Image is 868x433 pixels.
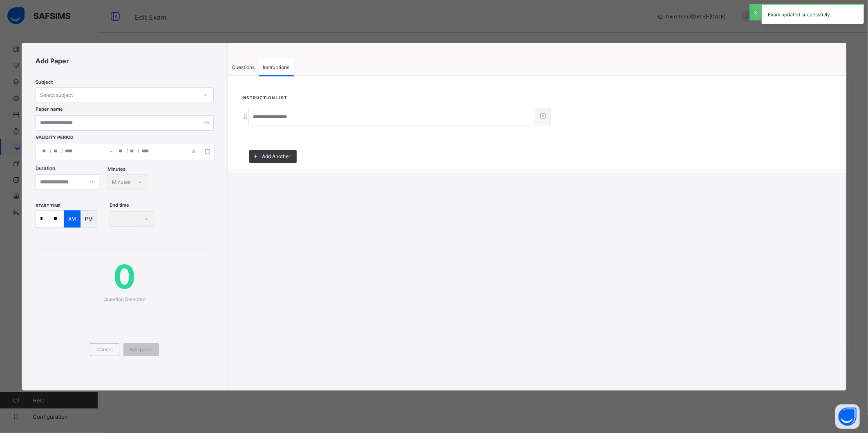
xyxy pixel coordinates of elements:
div: Select subject [40,87,73,103]
span: / [138,147,139,154]
div: Exam updated successfully. [762,4,864,24]
span: 0 [36,257,213,296]
span: Add Paper [36,57,213,65]
span: Questions [232,64,255,70]
button: Open asap [835,404,860,429]
span: Subject [36,79,53,85]
label: Paper name [36,106,63,112]
span: – [110,148,112,155]
span: Question Selected [103,296,145,302]
label: Duration [36,165,55,171]
p: AM [68,216,76,222]
span: End time [110,202,129,208]
span: Cancel [96,346,113,353]
span: Instructions [263,64,290,70]
span: / [50,147,51,154]
span: Add paper [130,346,153,353]
p: : [48,216,49,222]
span: Add Another [262,153,291,159]
span: / [61,147,63,154]
span: start time [36,203,60,208]
span: Minutes [107,166,125,172]
p: PM [85,216,93,222]
span: / [126,147,128,154]
span: Instruction List [242,95,288,100]
span: Validity Period [36,135,113,140]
